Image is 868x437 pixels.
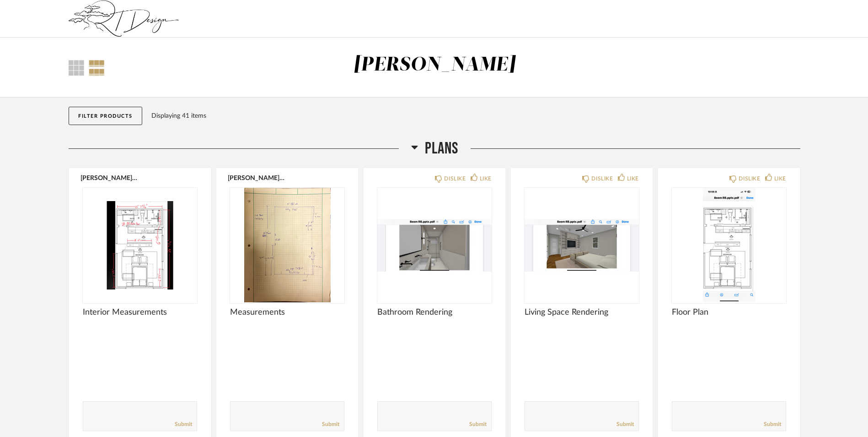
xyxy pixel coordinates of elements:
a: Submit [764,421,781,428]
img: undefined [83,188,197,302]
img: undefined [377,188,492,302]
a: Submit [322,421,339,428]
button: Filter Products [69,107,142,125]
div: [PERSON_NAME] [354,55,515,75]
div: LIKE [627,174,639,183]
span: Interior Measurements [83,307,197,317]
div: DISLIKE [591,174,613,183]
span: Floor Plan [672,307,786,317]
span: Bathroom Rendering [377,307,492,317]
img: a93e51f2-f5f4-48a4-b081-f16ea44529b7.jpg [69,0,178,37]
a: Submit [469,421,487,428]
div: DISLIKE [444,174,466,183]
span: Living Space Rendering [525,307,639,317]
div: LIKE [480,174,492,183]
span: Measurements [230,307,344,317]
img: undefined [230,188,344,302]
div: LIKE [774,174,786,183]
img: undefined [672,188,786,302]
a: Submit [616,421,634,428]
a: Submit [175,421,192,428]
button: [PERSON_NAME] int...urements.pdf [228,174,285,181]
button: [PERSON_NAME]...[DATE].pdf [80,174,138,181]
span: Plans [425,139,458,158]
div: Displaying 41 items [151,111,796,121]
img: undefined [525,188,639,302]
div: DISLIKE [739,174,760,183]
